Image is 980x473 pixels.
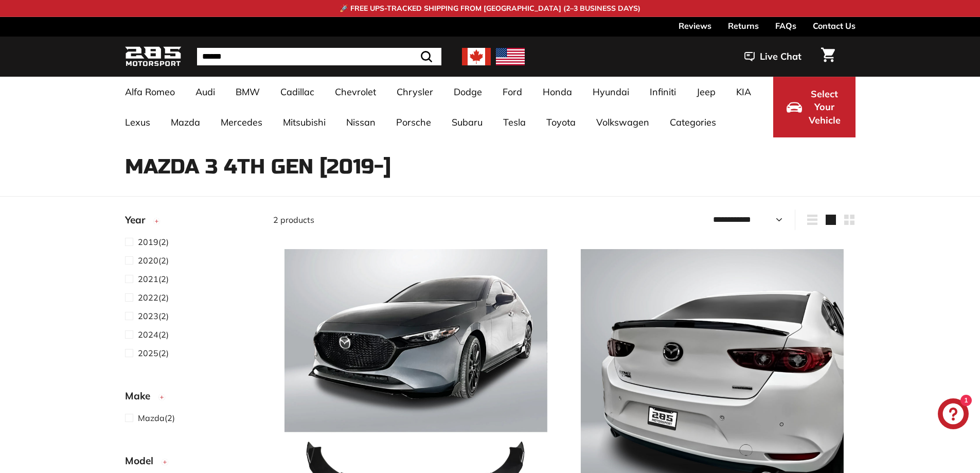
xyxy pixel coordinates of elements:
[115,107,161,137] a: Lexus
[125,213,153,227] span: Year
[225,77,270,107] a: BMW
[728,17,759,34] a: Returns
[660,107,726,137] a: Categories
[536,107,586,137] a: Toyota
[773,77,856,137] button: Select Your Vehicle
[125,45,182,69] img: Logo_285_Motorsport_areodynamics_components
[686,77,726,107] a: Jeep
[138,274,158,284] span: 2021
[138,292,158,303] span: 2022
[935,398,972,432] inbox-online-store-chat: Shopify online store chat
[138,255,158,266] span: 2020
[586,107,660,137] a: Volkswagen
[138,328,169,341] span: (2)
[138,413,165,423] span: Mazda
[125,389,158,404] span: Make
[679,17,711,34] a: Reviews
[138,348,158,358] span: 2025
[125,386,257,411] button: Make
[731,44,815,69] button: Live Chat
[270,77,325,107] a: Cadillac
[336,107,386,137] a: Nissan
[441,107,493,137] a: Subaru
[386,107,441,137] a: Porsche
[493,107,536,137] a: Tesla
[815,39,841,74] a: Cart
[582,77,639,107] a: Hyundai
[138,291,169,304] span: (2)
[532,77,582,107] a: Honda
[185,77,225,107] a: Audi
[138,237,158,247] span: 2019
[138,412,175,424] span: (2)
[125,155,856,178] h1: Mazda 3 4th Gen [2019-]
[639,77,686,107] a: Infiniti
[760,50,801,63] span: Live Chat
[115,77,185,107] a: Alfa Romeo
[125,209,257,235] button: Year
[161,107,210,137] a: Mazda
[386,77,443,107] a: Chrysler
[125,453,161,468] span: Model
[273,107,336,137] a: Mitsubishi
[138,329,158,340] span: 2024
[138,273,169,285] span: (2)
[340,3,640,14] p: 🚀 FREE UPS-TRACKED SHIPPING FROM [GEOGRAPHIC_DATA] (2–3 BUSINESS DAYS)
[138,347,169,359] span: (2)
[813,17,856,34] a: Contact Us
[492,77,532,107] a: Ford
[197,48,441,65] input: Search
[138,311,158,321] span: 2023
[138,236,169,248] span: (2)
[325,77,386,107] a: Chevrolet
[138,310,169,322] span: (2)
[775,17,796,34] a: FAQs
[138,254,169,267] span: (2)
[443,77,492,107] a: Dodge
[273,214,564,226] div: 2 products
[807,87,842,127] span: Select Your Vehicle
[726,77,761,107] a: KIA
[210,107,273,137] a: Mercedes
